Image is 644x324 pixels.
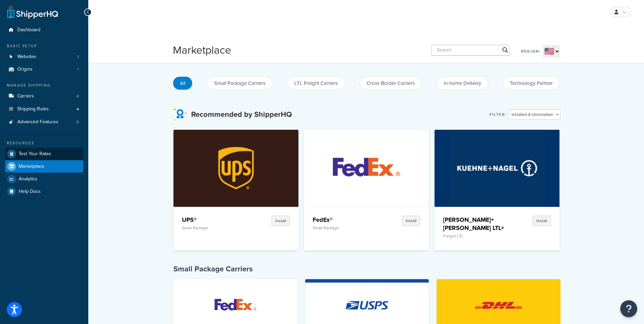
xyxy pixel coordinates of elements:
h4: Small Package Carriers [173,264,560,274]
button: LTL Freight Carriers [287,76,345,90]
span: Origins [17,67,33,72]
a: Analytics [5,173,83,185]
span: Advanced Features [17,119,58,125]
div: Basic Setup [5,43,83,49]
span: Test Your Rates [19,151,51,157]
h4: FedEx® [313,216,377,224]
button: Install [533,216,551,226]
h4: UPS® [182,216,246,224]
input: Search [431,45,510,56]
button: Open Resource Center [620,300,637,317]
button: Small Package Carriers [207,76,273,90]
h3: Recommended by ShipperHQ [191,110,292,119]
li: Advanced Features [5,116,83,128]
a: Carriers4 [5,90,83,103]
li: Websites [5,51,83,63]
span: Dashboard [17,27,40,33]
span: Websites [17,54,36,60]
span: 0 [76,119,79,125]
button: In-home Delivery [437,76,488,90]
h4: [PERSON_NAME]+[PERSON_NAME] LTL+ [443,216,508,232]
a: Advanced Features0 [5,116,83,128]
li: Carriers [5,90,83,103]
span: Help Docs [19,189,41,195]
button: Cross Border Carriers [360,76,422,90]
div: Manage Shipping [5,83,83,88]
a: Test Your Rates [5,148,83,160]
img: FedEx® [318,130,415,206]
p: Small Package [182,226,246,230]
img: Kuehne+Nagel LTL+ [449,130,545,206]
img: UPS® [188,130,284,206]
h1: Marketplace [173,42,231,58]
span: 1 [77,54,79,60]
a: Dashboard [5,24,83,36]
a: Kuehne+Nagel LTL+[PERSON_NAME]+[PERSON_NAME] LTL+Freight LTLInstall [435,130,559,250]
a: UPS®UPS®Small PackageInstall [173,130,298,250]
span: Shipping Rules [17,106,49,112]
button: Technology Partner [503,76,560,90]
label: Filter: [490,110,507,119]
span: Marketplace [19,164,44,169]
div: Resources [5,140,83,146]
p: Small Package [313,226,377,230]
a: Origins1 [5,63,83,76]
span: 4 [76,93,79,99]
li: Origins [5,63,83,76]
button: Install [402,216,420,226]
a: Marketplace [5,160,83,173]
span: 1 [77,67,79,72]
span: Analytics [19,176,37,182]
a: FedEx®FedEx®Small PackageInstall [304,130,429,250]
span: Carriers [17,93,34,99]
label: Region: [521,47,541,56]
p: Freight LTL [443,234,508,238]
a: Help Docs [5,185,83,198]
button: Install [272,216,290,226]
a: Shipping Rules [5,103,83,115]
button: All [173,76,192,90]
a: Websites1 [5,51,83,63]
